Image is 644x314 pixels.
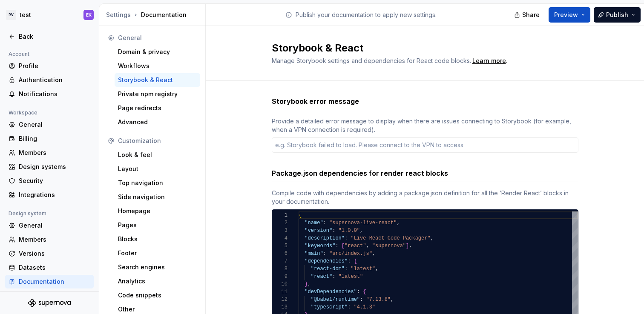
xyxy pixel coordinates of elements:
[272,227,287,234] div: 3
[305,258,348,264] span: "dependencies"
[86,11,92,18] div: EK
[471,58,507,64] span: .
[118,249,197,257] div: Footer
[549,7,590,23] button: Preview
[272,296,287,303] div: 12
[115,288,200,302] a: Code snippets
[272,219,287,227] div: 2
[323,220,326,226] span: :
[329,220,397,226] span: "supernova-live-react"
[19,90,90,98] div: Notifications
[19,134,90,143] div: Billing
[118,118,197,126] div: Advanced
[510,7,545,23] button: Share
[522,11,540,19] span: Share
[5,275,94,288] a: Documentation
[115,218,200,232] a: Pages
[115,232,200,246] a: Blocks
[310,297,359,303] span: "@babel/runtime"
[310,274,332,280] span: "react"
[118,305,197,314] div: Other
[272,288,287,296] div: 11
[323,251,326,257] span: :
[5,146,94,160] a: Members
[115,260,200,274] a: Search engines
[118,90,197,98] div: Private npm registry
[115,115,200,129] a: Advanced
[5,87,94,101] a: Notifications
[345,266,348,272] span: :
[360,228,363,234] span: ,
[115,190,200,204] a: Side navigation
[19,76,90,84] div: Authentication
[372,251,375,257] span: ,
[19,163,90,171] div: Design systems
[19,148,90,157] div: Members
[19,177,90,185] div: Security
[19,221,90,230] div: General
[118,221,197,229] div: Pages
[5,208,50,219] div: Design system
[335,243,338,249] span: :
[348,304,351,310] span: :
[372,243,405,249] span: "supernova"
[397,220,400,226] span: ,
[272,57,471,64] span: Manage Storybook settings and dependencies for React code blocks.
[118,104,197,112] div: Page redirects
[5,30,94,43] a: Back
[272,211,287,219] div: 1
[118,62,197,70] div: Workflows
[19,191,90,199] div: Integrations
[272,189,578,206] div: Compile code with dependencies by adding a package.json definition for all the ‘Render React’ blo...
[391,297,394,303] span: ,
[345,235,348,241] span: :
[19,32,90,41] div: Back
[106,11,131,19] div: Settings
[118,193,197,201] div: Side navigation
[28,299,71,307] svg: Supernova Logo
[305,220,323,226] span: "name"
[5,59,94,73] a: Profile
[118,235,197,243] div: Blocks
[356,289,359,295] span: :
[296,11,437,19] p: Publish your documentation to apply new settings.
[19,249,90,258] div: Versions
[406,243,409,249] span: ]
[19,235,90,244] div: Members
[115,59,200,73] a: Workflows
[115,148,200,162] a: Look & feel
[118,165,197,173] div: Layout
[118,277,197,285] div: Analytics
[19,62,90,70] div: Profile
[310,266,344,272] span: "react-dom"
[118,48,197,56] div: Domain & privacy
[115,45,200,59] a: Domain & privacy
[606,11,628,19] span: Publish
[118,151,197,159] div: Look & feel
[5,233,94,246] a: Members
[272,280,287,288] div: 10
[366,243,369,249] span: ,
[2,6,97,24] button: RVtestEK
[305,228,332,234] span: "version"
[118,137,197,145] div: Customization
[5,219,94,232] a: General
[115,73,200,87] a: Storybook & React
[272,168,448,178] h3: Package.json dependencies for render react blocks
[19,263,90,272] div: Datasets
[375,266,378,272] span: ,
[5,132,94,146] a: Billing
[354,258,356,264] span: {
[19,277,90,286] div: Documentation
[554,11,578,19] span: Preview
[19,120,90,129] div: General
[6,10,16,20] div: RV
[115,274,200,288] a: Analytics
[118,179,197,187] div: Top navigation
[118,263,197,271] div: Search engines
[308,281,310,287] span: ,
[272,41,568,55] h2: Storybook & React
[305,289,356,295] span: "devDependencies"
[305,235,345,241] span: "description"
